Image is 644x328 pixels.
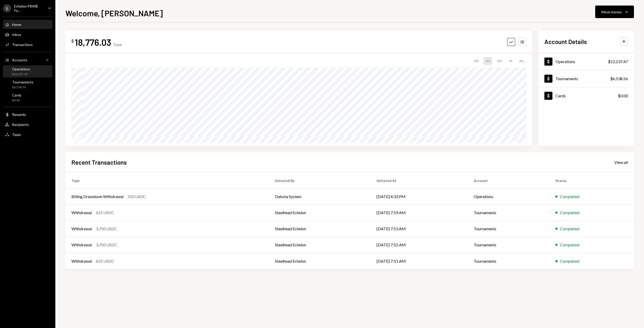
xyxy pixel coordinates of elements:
[71,226,92,232] div: Withdrawal
[269,253,371,269] td: Steelhead Echelon
[468,189,549,205] td: Operations
[371,237,468,253] td: [DATE] 7:52 AM
[3,130,52,139] a: Team
[12,122,29,127] div: Recipients
[468,172,549,189] th: Account
[507,57,514,65] div: 1Y
[12,85,33,89] div: $6,538.56
[12,98,21,103] div: $0.00
[12,67,30,71] div: Operations
[618,93,628,99] div: $0.00
[560,258,579,264] div: Completed
[3,20,52,29] a: Home
[472,57,480,65] div: 1W
[468,221,549,237] td: Tournaments
[3,30,52,39] a: Inbox
[65,8,163,18] h1: Welcome, [PERSON_NAME]
[3,4,11,12] div: E
[71,38,74,43] div: $
[12,93,21,97] div: Cards
[614,159,628,165] a: View all
[71,258,92,264] div: Withdrawal
[517,57,526,65] div: ALL
[3,40,52,49] a: Transactions
[75,36,111,48] div: 18,776.03
[96,258,114,264] div: 625 USDC
[128,194,146,200] div: 250 USDC
[601,9,622,15] div: Move money
[560,210,579,216] div: Completed
[3,65,52,77] a: Operations$12,237.47
[3,110,52,119] a: Rewards
[371,205,468,221] td: [DATE] 7:59 AM
[371,189,468,205] td: [DATE] 4:33 PM
[71,242,92,248] div: Withdrawal
[12,32,21,37] div: Inbox
[555,59,575,64] div: Operations
[468,237,549,253] td: Tournaments
[12,22,21,27] div: Home
[555,93,566,98] div: Cards
[71,158,127,166] h2: Recent Transactions
[595,6,634,18] button: Move money
[269,205,371,221] td: Steelhead Echelon
[371,221,468,237] td: [DATE] 7:53 AM
[538,70,634,87] a: Tournaments$6,538.56
[12,80,33,84] div: Tournaments
[3,120,52,129] a: Recipients
[484,57,492,65] div: 1M
[610,76,628,82] div: $6,538.56
[269,237,371,253] td: Steelhead Echelon
[555,76,578,81] div: Tournaments
[65,172,269,189] th: Type
[608,59,628,65] div: $12,237.47
[12,112,26,117] div: Rewards
[614,160,628,165] div: View all
[468,205,549,221] td: Tournaments
[12,72,30,76] div: $12,237.47
[113,42,122,47] div: Total
[269,172,371,189] th: Initiated By
[371,253,468,269] td: [DATE] 7:51 AM
[96,210,114,216] div: 625 USDC
[560,226,579,232] div: Completed
[544,37,587,46] h2: Account Details
[538,53,634,70] a: Operations$12,237.47
[371,172,468,189] th: Initiated At
[549,172,634,189] th: Status
[12,132,21,137] div: Team
[71,194,124,200] div: Billing Drawdown Withdrawal
[14,4,44,13] div: Echelon PRIME Fo...
[96,226,117,232] div: 3,750 USDC
[560,194,579,200] div: Completed
[495,57,504,65] div: 3M
[3,78,52,90] a: Tournaments$6,538.56
[3,91,52,104] a: Cards$0.00
[96,242,117,248] div: 3,750 USDC
[12,58,27,62] div: Accounts
[468,253,549,269] td: Tournaments
[71,210,92,216] div: Withdrawal
[12,42,33,47] div: Transactions
[269,189,371,205] td: Dakota System
[560,242,579,248] div: Completed
[538,87,634,104] a: Cards$0.00
[269,221,371,237] td: Steelhead Echelon
[3,55,52,64] a: Accounts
